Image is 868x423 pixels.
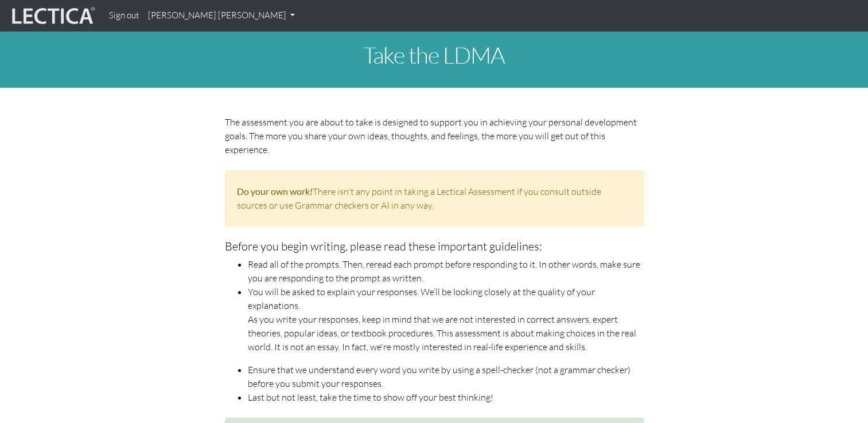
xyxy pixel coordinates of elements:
li: Last but not least, take the time to show off your best thinking! [248,390,644,404]
strong: Do your own work! [237,186,313,197]
div: There isn't any point in taking a Lectical Assessment if you consult outside sources or use Gramm... [225,170,644,226]
p: As you write your responses, keep in mind that we are not interested in correct answers, expert t... [248,312,644,354]
h5: Before you begin writing, please read these important guidelines: [225,240,644,253]
li: Read all of the prompts. Then, reread each prompt before responding to it. In other words, make s... [248,257,644,285]
li: Ensure that we understand every word you write by using a spell-checker (not a grammar checker) b... [248,363,644,390]
a: [PERSON_NAME] [PERSON_NAME] [143,5,299,27]
a: Sign out [104,5,143,27]
p: The assessment you are about to take is designed to support you in achieving your personal develo... [225,115,644,156]
li: You will be asked to explain your responses. We’ll be looking closely at the quality of your expl... [248,285,644,312]
img: lecticalive [9,5,95,27]
h1: Take the LDMA [116,42,753,68]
